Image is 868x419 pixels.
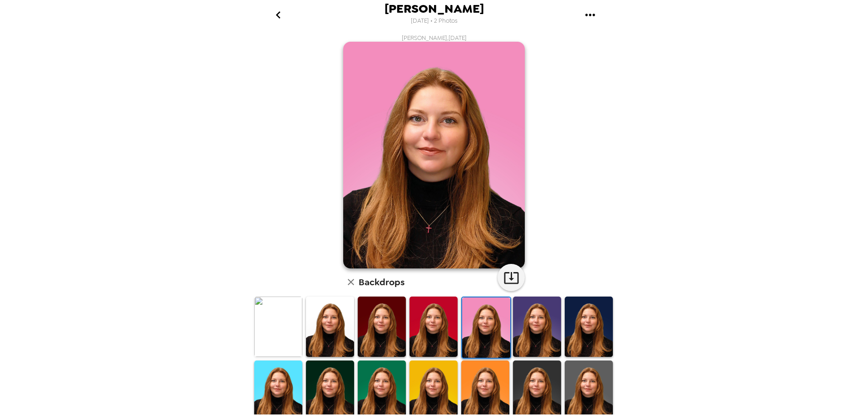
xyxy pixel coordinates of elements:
span: [PERSON_NAME] [385,3,484,15]
img: user [343,42,525,268]
img: Original [254,297,302,357]
h6: Backdrops [359,275,404,289]
span: [PERSON_NAME] , [DATE] [402,34,467,42]
span: [DATE] • 2 Photos [411,15,458,27]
